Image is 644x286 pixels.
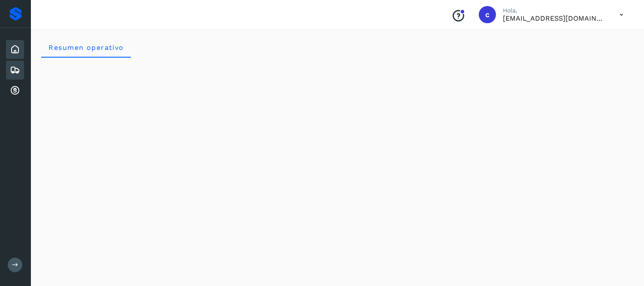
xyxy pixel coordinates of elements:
[6,40,24,59] div: Inicio
[6,61,24,80] div: Embarques
[6,81,24,100] div: Cuentas por cobrar
[48,43,124,52] span: Resumen operativo
[503,14,606,22] p: cobranza@tms.com.mx
[503,7,606,14] p: Hola,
